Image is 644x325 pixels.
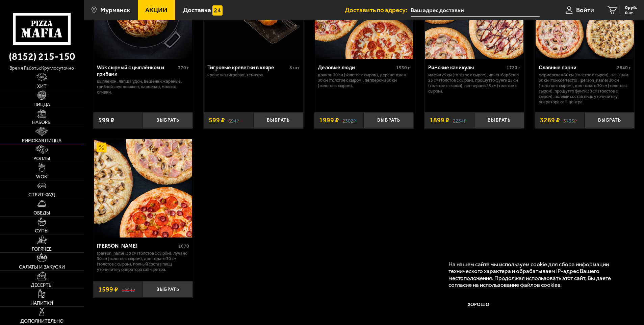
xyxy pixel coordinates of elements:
span: 3289 ₽ [540,117,560,124]
span: Акции [145,7,168,13]
span: 1670 [178,243,189,249]
span: 1720 г [507,65,520,71]
span: Обеды [33,211,50,216]
span: 8 шт [289,65,300,71]
div: [PERSON_NAME] [97,243,177,249]
span: 0 шт. [625,11,637,15]
s: 2234 ₽ [453,117,466,124]
span: 0 руб. [625,5,637,10]
p: Фермерская 30 см (толстое с сыром), Аль-Шам 30 см (тонкое тесто), [PERSON_NAME] 30 см (толстое с ... [539,72,631,104]
div: Тигровые креветки в кляре [207,64,288,71]
p: Мафия 25 см (толстое с сыром), Чикен Барбекю 25 см (толстое с сыром), Прошутто Фунги 25 см (толст... [428,72,520,94]
span: 1930 г [396,65,410,71]
span: 599 ₽ [98,117,114,124]
span: Салаты и закуски [19,265,65,270]
img: 15daf4d41897b9f0e9f617042186c801.svg [212,5,223,16]
span: Стрит-фуд [28,193,55,197]
div: Деловые люди [318,64,394,71]
span: 599 ₽ [209,117,225,124]
button: Выбрать [585,112,635,129]
s: 1854 ₽ [122,286,135,293]
div: Римские каникулы [428,64,505,71]
s: 3735 ₽ [563,117,577,124]
span: Хит [37,84,47,89]
p: Дракон 30 см (толстое с сыром), Деревенская 30 см (толстое с сыром), Пепперони 30 см (толстое с с... [318,72,410,89]
input: Ваш адрес доставки [411,4,539,17]
button: Выбрать [143,281,193,298]
span: 1599 ₽ [98,286,118,293]
span: 1899 ₽ [430,117,449,124]
span: Римская пицца [22,139,61,143]
a: АкционныйХет Трик [93,139,193,237]
span: Роллы [33,156,50,161]
s: 2302 ₽ [342,117,356,124]
span: Супы [35,229,49,233]
s: 694 ₽ [228,117,239,124]
button: Хорошо [448,295,509,315]
span: Доставка [183,7,211,13]
p: [PERSON_NAME] 30 см (толстое с сыром), Лучано 30 см (толстое с сыром), Дон Томаго 30 см (толстое ... [97,251,189,272]
span: Пицца [33,102,50,107]
span: WOK [36,175,47,179]
button: Выбрать [143,112,193,129]
span: Горячее [32,247,52,252]
span: 1999 ₽ [319,117,339,124]
span: Наборы [32,120,52,125]
img: Хет Трик [94,139,192,237]
button: Выбрать [364,112,414,129]
span: Войти [576,7,594,13]
span: Доставить по адресу: [345,7,411,13]
span: Мурманск [100,7,130,13]
button: Выбрать [253,112,303,129]
span: 2840 г [617,65,631,71]
span: Дополнительно [20,319,63,324]
p: креветка тигровая, темпура. [207,72,300,78]
span: Десерты [31,283,53,288]
p: На нашем сайте мы используем cookie для сбора информации технического характера и обрабатываем IP... [448,261,624,289]
span: 370 г [178,65,189,71]
img: Акционный [97,143,107,153]
div: Wok сырный с цыплёнком и грибами [97,64,176,77]
span: Напитки [30,301,53,306]
p: цыпленок, лапша удон, вешенки жареные, грибной соус Жюльен, пармезан, молоко, сливки. [97,79,189,95]
div: Славные парни [539,64,615,71]
button: Выбрать [474,112,524,129]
